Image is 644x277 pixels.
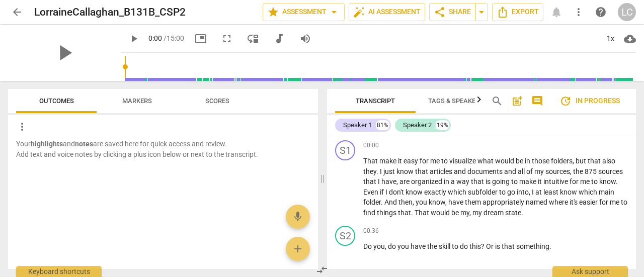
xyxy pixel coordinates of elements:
[381,177,396,186] span: have
[516,242,549,250] span: something
[531,95,543,107] span: comment
[286,205,310,229] button: Add voice note
[534,167,545,175] span: my
[580,177,591,186] span: me
[599,188,614,196] span: main
[406,188,424,196] span: know
[591,177,599,186] span: to
[499,188,507,196] span: to
[495,242,502,250] span: is
[164,34,184,42] span: / 15:00
[497,6,539,18] span: Export
[381,198,384,206] span: .
[221,33,233,45] span: fullscreen
[445,198,448,206] span: ,
[434,6,471,18] span: Share
[398,198,413,206] span: then
[380,188,385,196] span: if
[267,6,340,18] span: Assessment
[535,188,543,196] span: at
[244,30,262,48] button: View player as separate pane
[460,209,469,217] span: my
[385,242,388,250] span: ,
[420,157,430,165] span: for
[328,6,340,18] span: arrow_drop_down
[263,3,345,21] button: Assessment
[598,167,623,175] span: sources
[549,242,551,250] span: .
[532,157,551,165] span: those
[467,167,504,175] span: documents
[491,95,503,107] span: search
[379,157,398,165] span: make
[356,97,395,105] span: Transcript
[195,33,207,45] span: picture_in_picture
[543,188,560,196] span: least
[570,198,579,206] span: it's
[579,198,599,206] span: easier
[335,140,355,160] div: Change speaker
[451,177,456,186] span: a
[521,209,523,217] span: .
[552,266,628,277] div: Ask support
[404,157,420,165] span: easy
[122,97,152,105] span: Markers
[492,3,543,21] button: Export
[468,188,499,196] span: subfolder
[192,30,210,48] button: Picture in picture
[286,237,310,261] button: Add outcome
[448,188,468,196] span: which
[439,242,452,250] span: skill
[363,242,373,250] span: Do
[316,264,328,276] span: compare_arrows
[363,177,378,186] span: that
[465,198,482,206] span: them
[481,242,486,250] span: ?
[449,157,477,165] span: visualize
[399,177,411,186] span: are
[416,198,429,206] span: you
[273,33,285,45] span: audiotrack
[267,6,279,18] span: star
[444,177,451,186] span: in
[576,157,588,165] span: but
[526,167,534,175] span: of
[538,177,543,186] span: it
[363,198,381,206] span: folder
[477,157,495,165] span: what
[353,6,421,18] span: AI Assessment
[525,157,532,165] span: in
[460,242,469,250] span: do
[551,157,573,165] span: folders
[486,242,495,250] span: Or
[31,140,63,148] b: highlights
[519,177,538,186] span: make
[573,167,585,175] span: the
[573,6,585,18] span: more_vert
[385,188,389,196] span: I
[429,198,445,206] span: know
[413,198,416,206] span: ,
[475,6,488,18] span: arrow_drop_down
[505,209,521,217] span: state
[299,33,311,45] span: volume_up
[434,6,446,18] span: share
[441,157,449,165] span: to
[452,242,460,250] span: to
[397,242,411,250] span: you
[34,6,186,19] h2: LorraineCallaghan_B131B_CSP2
[380,167,383,175] span: I
[218,30,236,48] button: Fullscreen
[428,97,484,105] span: Tags & Speakers
[529,93,545,109] button: Show/Hide comments
[618,3,636,21] button: LC
[384,198,398,206] span: And
[448,198,465,206] span: have
[148,34,162,42] span: 0:00
[411,177,444,186] span: organized
[349,3,425,21] button: AI Assessment
[16,139,310,159] p: Your and are saved here for quick access and review. Add text and voice notes by clicking a plus ...
[430,167,454,175] span: articles
[415,167,430,175] span: that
